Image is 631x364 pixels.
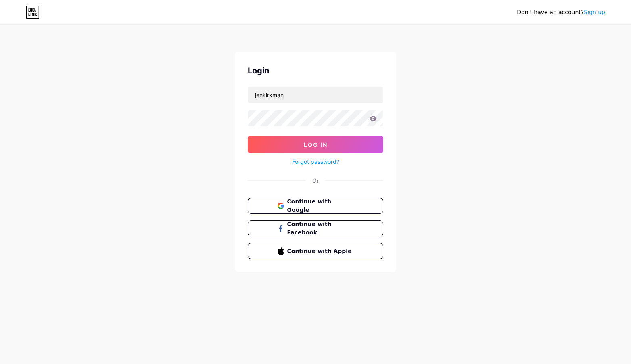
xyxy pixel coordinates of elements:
a: Forgot password? [292,157,339,166]
span: Continue with Facebook [287,220,354,237]
span: Log In [304,141,328,148]
button: Continue with Apple [248,243,383,259]
span: Continue with Apple [287,247,354,255]
button: Continue with Google [248,198,383,214]
div: Or [312,176,319,185]
div: Login [248,65,383,77]
button: Continue with Facebook [248,220,383,236]
a: Sign up [584,9,605,15]
span: Continue with Google [287,197,354,214]
button: Log In [248,136,383,153]
input: Username [248,87,383,103]
div: Don't have an account? [517,8,605,17]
